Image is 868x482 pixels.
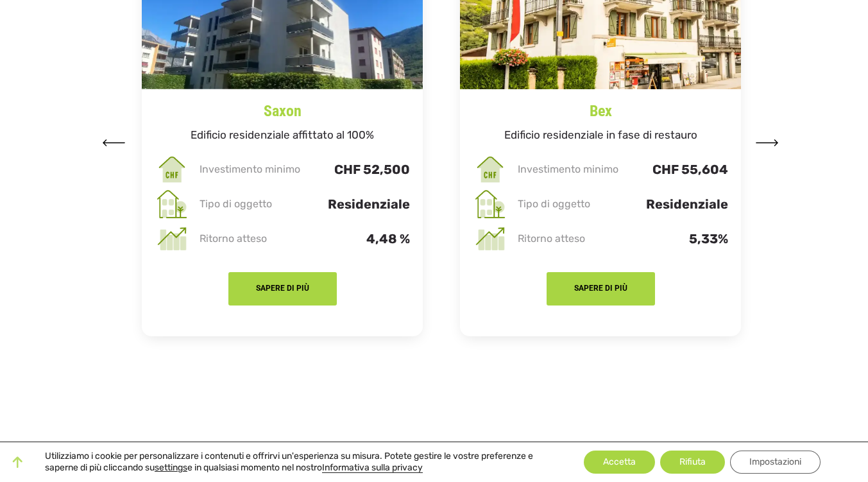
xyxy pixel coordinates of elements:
img: rendement [473,221,507,256]
button: settings [155,462,187,474]
p: CHF 55,604 [622,164,728,175]
img: type [155,187,189,221]
img: arrow-left [102,139,125,146]
a: SAPERE DI PIÙ [547,279,655,294]
p: Investimento minimo [197,164,303,175]
img: invest_min [473,152,507,187]
h5: Edificio residenziale affittato al 100% [142,123,423,152]
button: Rifiuta [660,451,725,474]
button: Accetta [584,451,655,474]
button: Impostazioni [730,451,821,474]
img: rendement [155,221,189,256]
p: Tipo di oggetto [197,198,303,210]
a: Saxon [142,89,423,123]
p: Residenziale [622,198,728,210]
p: Utilizziamo i cookie per personalizzare i contenuti e offrirvi un'esperienza su misura. Potete ge... [45,451,555,474]
p: 5,33% [622,233,728,245]
p: Tipo di oggetto [515,198,622,210]
img: arrow-left [756,139,779,146]
a: Bex [460,89,741,123]
p: Investimento minimo [515,164,622,175]
img: type [473,187,507,221]
a: SAPERE DI PIÙ [228,279,337,294]
h5: Edificio residenziale in fase di restauro [460,123,741,152]
p: Ritorno atteso [197,233,303,245]
p: 4,48 % [303,233,410,245]
button: SAPERE DI PIÙ [547,272,655,306]
img: invest_min [155,152,189,187]
a: Informativa sulla privacy [322,462,423,473]
p: Residenziale [303,198,410,210]
button: SAPERE DI PIÙ [228,272,337,306]
p: CHF 52,500 [303,164,410,175]
p: Ritorno atteso [515,233,622,245]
